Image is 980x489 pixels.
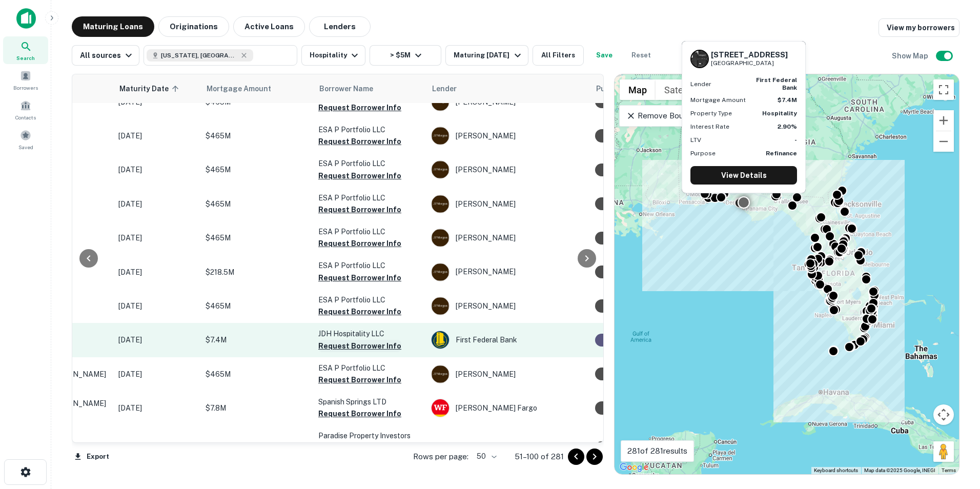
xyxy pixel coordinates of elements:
div: [PERSON_NAME] [431,263,585,281]
p: ESA P Portfolio LLC [318,158,421,169]
button: Reset [625,45,658,66]
div: [PERSON_NAME] [431,195,585,213]
p: Lender [690,79,711,89]
span: Mortgage Amount [207,83,284,95]
iframe: Chat Widget [929,374,980,423]
p: Spanish Springs LTD [318,396,421,407]
button: Request Borrower Info [318,237,401,250]
img: picture [432,331,449,349]
p: 281 of 281 results [627,445,687,457]
p: [DATE] [118,164,195,175]
img: picture [432,127,449,145]
p: Interest Rate [690,122,729,131]
div: [PERSON_NAME] Fargo [431,399,585,417]
img: capitalize-icon.png [16,8,36,29]
p: Purpose [690,149,716,158]
p: $465M [206,164,308,175]
p: Remove Boundary [626,110,702,122]
button: Export [72,449,112,464]
div: [PERSON_NAME] [431,160,585,179]
p: JDH Hospitality LLC [318,328,421,339]
button: > $5M [370,45,441,66]
button: Request Borrower Info [318,340,401,352]
span: Map data ©2025 Google, INEGI [864,467,935,473]
p: [DATE] [118,369,195,380]
img: picture [432,195,449,213]
button: Show satellite imagery [656,79,706,100]
button: Show street map [620,79,656,100]
p: [DATE] [118,402,195,414]
p: [DATE] [118,130,195,141]
p: Mortgage Amount [690,95,746,105]
button: Request Borrower Info [318,101,401,114]
th: Lender [426,74,590,103]
a: Search [3,36,48,64]
p: $465M [206,300,308,312]
img: picture [432,365,449,383]
p: [DATE] [118,442,195,453]
a: Contacts [3,96,48,124]
th: Mortgage Amount [200,74,313,103]
a: Open this area in Google Maps (opens a new window) [617,461,651,474]
h6: [STREET_ADDRESS] [711,50,788,59]
p: $5M [206,442,308,453]
button: Go to previous page [568,449,584,465]
button: Hospitality [301,45,365,66]
p: ESA P Portfolio LLC [318,294,421,305]
button: Originations [158,16,229,37]
img: Google [617,461,651,474]
strong: 2.90% [778,123,797,130]
div: First Federal Bank [431,331,585,349]
a: Borrowers [3,66,48,94]
button: Request Borrower Info [318,135,401,148]
p: [DATE] [118,334,195,345]
span: [US_STATE], [GEOGRAPHIC_DATA] [161,51,238,60]
span: Borrowers [13,84,38,92]
p: [DATE] [118,300,195,312]
button: Request Borrower Info [318,374,401,386]
img: picture [432,263,449,281]
p: ESA P Portfolio LLC [318,226,421,237]
img: picture [432,399,449,417]
button: All Filters [533,45,584,66]
a: View my borrowers [879,18,959,37]
div: [PERSON_NAME] [431,365,585,383]
p: ESA P Portfolio LLC [318,192,421,203]
button: Request Borrower Info [318,272,401,284]
p: $465M [206,130,308,141]
button: Toggle fullscreen view [933,79,954,100]
a: Saved [3,126,48,153]
a: View Details [690,166,797,185]
button: Go to next page [586,449,603,465]
th: Borrower Name [313,74,426,103]
button: All sources [72,45,139,66]
p: [DATE] [118,267,195,278]
span: Lender [432,83,457,95]
p: $465M [206,232,308,243]
a: Terms (opens in new tab) [942,467,956,473]
strong: - [794,136,797,144]
button: Maturing [DATE] [445,45,528,66]
div: 50 [473,449,498,464]
button: Zoom out [933,131,954,152]
div: [PERSON_NAME] [431,297,585,315]
button: Save your search to get updates of matches that match your search criteria. [588,45,621,66]
button: Drag Pegman onto the map to open Street View [933,441,954,462]
button: Lenders [309,16,371,37]
p: Rows per page: [413,451,468,463]
strong: Hospitality [762,110,797,117]
button: Request Borrower Info [318,305,401,318]
p: Property Type [690,109,732,118]
th: Maturity Date [113,74,200,103]
p: 51–100 of 281 [515,451,564,463]
button: Zoom in [933,110,954,131]
img: picture [432,297,449,315]
button: Request Borrower Info [318,170,401,182]
button: Maturing Loans [72,16,154,37]
div: [PERSON_NAME] [431,229,585,247]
